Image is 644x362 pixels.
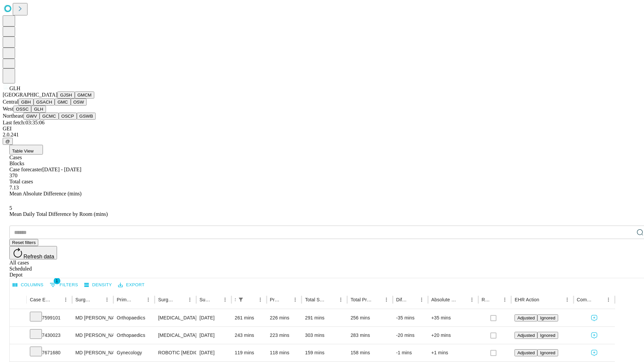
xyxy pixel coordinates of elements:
[537,349,558,356] button: Ignored
[30,344,69,361] div: 7671680
[431,309,475,326] div: +35 mins
[305,309,344,326] div: 291 mins
[13,347,23,359] button: Expand
[12,148,34,154] span: Table View
[158,297,175,302] div: Surgery Name
[515,314,537,321] button: Adjusted
[211,295,220,304] button: Sort
[515,349,537,356] button: Adjusted
[23,113,40,120] button: GWV
[515,332,537,339] button: Adjusted
[336,295,345,304] button: Menu
[9,191,82,196] span: Mean Absolute Difference (mins)
[491,295,500,304] button: Sort
[75,344,110,361] div: MD [PERSON_NAME]
[305,327,344,344] div: 303 mins
[75,327,110,344] div: MD [PERSON_NAME] [PERSON_NAME]
[9,246,57,259] button: Refresh data
[18,99,34,106] button: GBH
[235,297,235,302] div: Scheduled In Room Duration
[537,332,558,339] button: Ignored
[3,99,18,105] span: Central
[235,344,263,361] div: 119 mins
[256,295,265,304] button: Menu
[270,297,281,302] div: Predicted In Room Duration
[55,99,70,106] button: GMC
[9,211,108,217] span: Mean Daily Total Difference by Room (mins)
[281,295,290,304] button: Sort
[9,205,12,211] span: 5
[176,295,185,304] button: Sort
[200,297,210,302] div: Surgery Date
[540,315,555,320] span: Ignored
[158,309,193,326] div: [MEDICAL_DATA], ANT INTERBODY, BELOW C-2
[158,344,193,361] div: ROBOTIC [MEDICAL_DATA] [MEDICAL_DATA] REMOVAL TUBES AND OVARIES FOR UTERUS 250GM OR LESS
[61,295,70,304] button: Menu
[220,295,230,304] button: Menu
[327,295,336,304] button: Sort
[537,314,558,321] button: Ignored
[351,297,372,302] div: Total Predicted Duration
[158,327,193,344] div: [MEDICAL_DATA], ANT INTERBODY, BELOW C-2
[396,327,425,344] div: -20 mins
[134,295,144,304] button: Sort
[75,309,110,326] div: MD [PERSON_NAME] [PERSON_NAME]
[540,295,549,304] button: Sort
[351,344,389,361] div: 158 mins
[57,92,75,99] button: GJSH
[200,327,228,344] div: [DATE]
[13,106,32,113] button: OSSC
[562,295,572,304] button: Menu
[236,295,246,304] div: 1 active filter
[236,295,246,304] button: Show filters
[48,280,80,290] button: Show filters
[396,297,407,302] div: Difference
[408,295,417,304] button: Sort
[13,312,23,324] button: Expand
[75,297,92,302] div: Surgeon Name
[30,297,51,302] div: Case Epic Id
[467,295,477,304] button: Menu
[54,278,60,284] span: 1
[117,327,151,344] div: Orthopaedics
[517,333,535,338] span: Adjusted
[3,92,57,98] span: [GEOGRAPHIC_DATA]
[30,309,69,326] div: 7599101
[604,295,613,304] button: Menu
[83,280,114,290] button: Density
[270,327,299,344] div: 223 mins
[9,173,17,178] span: 370
[185,295,195,304] button: Menu
[3,113,23,119] span: Northeast
[71,99,87,106] button: OSW
[200,309,228,326] div: [DATE]
[52,295,61,304] button: Sort
[40,113,59,120] button: GCMC
[116,280,146,290] button: Export
[23,254,54,259] span: Refresh data
[431,327,475,344] div: +20 mins
[9,145,43,155] button: Table View
[34,99,55,106] button: GSACH
[102,295,112,304] button: Menu
[396,309,425,326] div: -35 mins
[515,297,539,302] div: EHR Action
[200,344,228,361] div: [DATE]
[290,295,300,304] button: Menu
[144,295,153,304] button: Menu
[235,309,263,326] div: 261 mins
[42,167,81,172] span: [DATE] - [DATE]
[3,126,641,132] div: GEI
[5,139,10,144] span: @
[351,327,389,344] div: 283 mins
[431,344,475,361] div: +1 mins
[75,92,94,99] button: GMCM
[9,185,19,190] span: 7.13
[12,240,36,245] span: Reset filters
[59,113,77,120] button: OSCP
[351,309,389,326] div: 256 mins
[270,344,299,361] div: 118 mins
[500,295,509,304] button: Menu
[13,330,23,342] button: Expand
[93,295,102,304] button: Sort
